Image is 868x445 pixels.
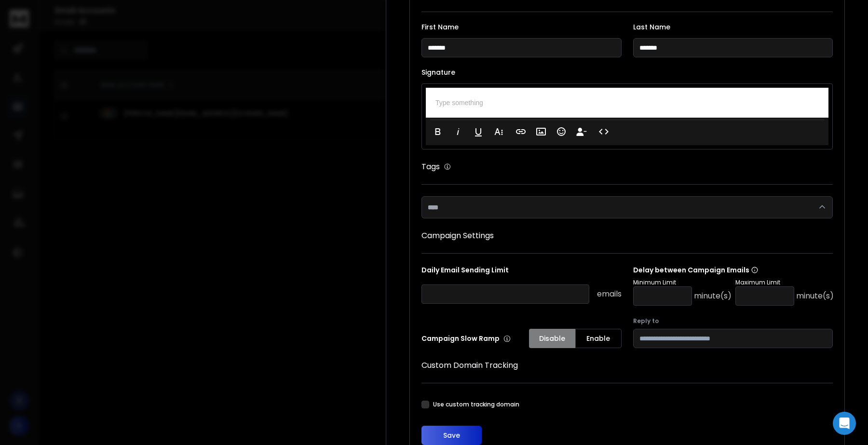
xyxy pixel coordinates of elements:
p: Delay between Campaign Emails [633,265,834,275]
button: Save [421,426,482,445]
label: Use custom tracking domain [433,401,519,408]
button: Underline (⌘U) [469,122,488,141]
button: Code View [595,122,613,141]
p: minute(s) [694,290,732,302]
p: Campaign Slow Ramp [421,334,511,343]
p: emails [597,288,622,300]
button: Bold (⌘B) [429,122,447,141]
button: Disable [529,329,575,348]
h1: Custom Domain Tracking [421,360,833,371]
p: Maximum Limit [735,279,834,286]
button: Italic (⌘I) [449,122,467,141]
div: Open Intercom Messenger [833,412,856,435]
button: More Text [489,122,508,141]
label: Signature [421,69,833,76]
p: minute(s) [796,290,834,302]
p: Minimum Limit [633,279,732,286]
p: Daily Email Sending Limit [421,265,622,279]
label: Last Name [633,24,833,30]
label: First Name [421,24,622,30]
button: Insert Image (⌘P) [532,122,550,141]
label: Reply to [633,317,833,325]
h1: Tags [421,161,440,173]
button: Enable [575,329,622,348]
h1: Campaign Settings [421,230,833,242]
button: Emoticons [552,122,570,141]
